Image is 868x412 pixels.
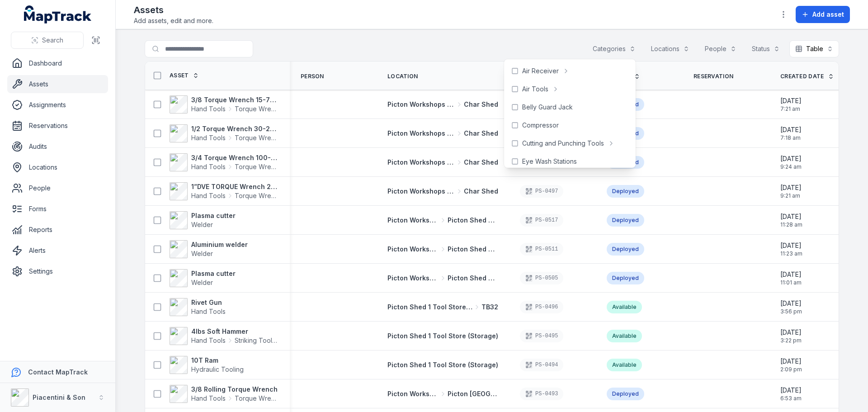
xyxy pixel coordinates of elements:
div: PS-0517 [520,214,563,227]
a: Picton Shed 1 Tool Store (Storage) [387,331,498,341]
span: Picton Workshops & Bays [387,389,439,398]
a: Picton Shed 1 Tool Store (Storage) [387,360,498,369]
span: Picton Shed 2 Fabrication Shop [448,245,499,254]
span: [DATE] [780,212,802,221]
button: Add asset [796,6,850,23]
div: Deployed [607,185,644,198]
button: People [699,40,742,57]
strong: Plasma cutter [191,269,236,278]
span: Hydraulic Tooling [191,365,244,373]
a: Picton Workshops & BaysPicton [GEOGRAPHIC_DATA] [387,389,498,398]
strong: 3/8 Torque Wrench 15-75 ft/lbs site box 2 4581 [191,95,279,104]
span: [DATE] [780,270,802,279]
a: Picton Workshops & BaysPicton Shed 2 Fabrication Shop [387,245,498,254]
time: 19/08/2025, 3:56:18 pm [780,299,802,315]
div: Deployed [607,243,644,256]
div: PS-0495 [520,330,563,342]
div: PS-0505 [520,272,563,284]
a: Created Date [780,73,834,80]
a: Audits [7,137,108,156]
a: Picton Workshops & BaysChar Shed [387,158,498,167]
time: 18/08/2025, 3:22:55 pm [780,328,802,344]
span: Person [301,73,324,80]
a: Alerts [7,242,108,260]
a: Picton Workshops & BaysPicton Shed 2 Fabrication Shop [387,216,498,225]
time: 22/08/2025, 9:21:00 am [780,183,802,199]
a: Plasma cutterWelder [170,269,236,287]
a: Assignments [7,96,108,114]
div: Deployed [607,272,644,284]
time: 22/08/2025, 9:24:30 am [780,154,802,170]
strong: 1”DVE TORQUE Wrench 200-1000 ft/lbs 4572 [191,182,279,191]
span: Hand Tools [191,191,226,200]
a: MapTrack [24,5,92,24]
span: Cutting and Punching Tools [522,139,604,148]
span: Picton Workshops & Bays [387,187,455,196]
span: Picton Shed 1 Tool Store (Storage) [387,332,498,340]
span: 3:22 pm [780,337,802,344]
span: 9:21 am [780,192,802,199]
span: Hand Tools [191,133,226,142]
div: PS-0493 [520,388,563,400]
span: 7:21 am [780,105,802,113]
span: Hand Tools [191,308,226,315]
span: [DATE] [780,386,802,395]
span: Welder [191,221,213,228]
span: Welder [191,250,213,257]
a: 3/4 Torque Wrench 100-500 ft/lbs box 2 4575Hand ToolsTorque Wrench [170,153,279,171]
span: [DATE] [780,183,802,192]
a: 4lbs Soft HammerHand ToolsStriking Tools / Hammers [170,327,279,345]
strong: 3/8 Rolling Torque Wrench [191,385,279,394]
a: Picton Workshops & BaysChar Shed [387,100,498,109]
span: Striking Tools / Hammers [235,336,279,345]
div: Available [607,301,642,313]
span: Picton Workshops & Bays [387,100,455,109]
span: Picton [GEOGRAPHIC_DATA] [448,389,499,398]
span: Torque Wrench [235,394,279,403]
time: 25/08/2025, 7:21:41 am [780,96,802,113]
a: 3/8 Torque Wrench 15-75 ft/lbs site box 2 4581Hand ToolsTorque Wrench [170,95,279,114]
time: 18/08/2025, 2:09:17 pm [780,357,802,373]
span: Add assets, edit and more. [134,16,213,25]
span: Air Tools [522,85,548,94]
span: [DATE] [780,328,802,337]
a: 1”DVE TORQUE Wrench 200-1000 ft/lbs 4572Hand ToolsTorque Wrench [170,182,279,200]
span: Hand Tools [191,104,226,114]
span: 3:56 pm [780,308,802,315]
time: 20/08/2025, 11:01:51 am [780,270,802,286]
time: 25/08/2025, 7:18:00 am [780,125,802,142]
time: 20/08/2025, 11:23:44 am [780,241,802,257]
span: [DATE] [780,241,802,250]
span: 6:53 am [780,395,802,402]
button: Locations [645,40,695,57]
span: Reservation [693,73,733,80]
strong: Rivet Gun [191,298,226,307]
div: Available [607,359,642,371]
strong: Plasma cutter [191,211,236,220]
span: TB32 [481,303,498,312]
a: Picton Workshops & BaysChar Shed [387,187,498,196]
a: Asset [170,72,199,79]
span: Char Shed [464,158,498,167]
span: Picton Shed 2 Fabrication Shop [448,216,499,225]
span: 11:01 am [780,279,802,286]
span: Picton Shed 2 Fabrication Shop [448,274,499,283]
strong: 4lbs Soft Hammer [191,327,279,336]
span: 2:09 pm [780,366,802,373]
a: Reservations [7,117,108,135]
span: Picton Workshops & Bays [387,245,439,254]
span: Add asset [812,10,844,19]
div: PS-0494 [520,359,563,371]
button: Table [789,40,839,57]
span: Created Date [780,73,824,80]
span: Compressor [522,121,559,130]
strong: 1/2 Torque Wrench 30-250 ft/lbs site box 2 4579 [191,124,279,133]
span: Torque Wrench [235,191,279,200]
strong: 3/4 Torque Wrench 100-500 ft/lbs box 2 4575 [191,153,279,162]
a: Picton Shed 1 Tool Store (Storage)TB32 [387,303,498,312]
span: Torque Wrench [235,104,279,114]
div: Deployed [607,388,644,400]
span: [DATE] [780,96,802,105]
a: Aluminium welderWelder [170,240,248,258]
span: Picton Shed 1 Tool Store (Storage) [387,303,472,312]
